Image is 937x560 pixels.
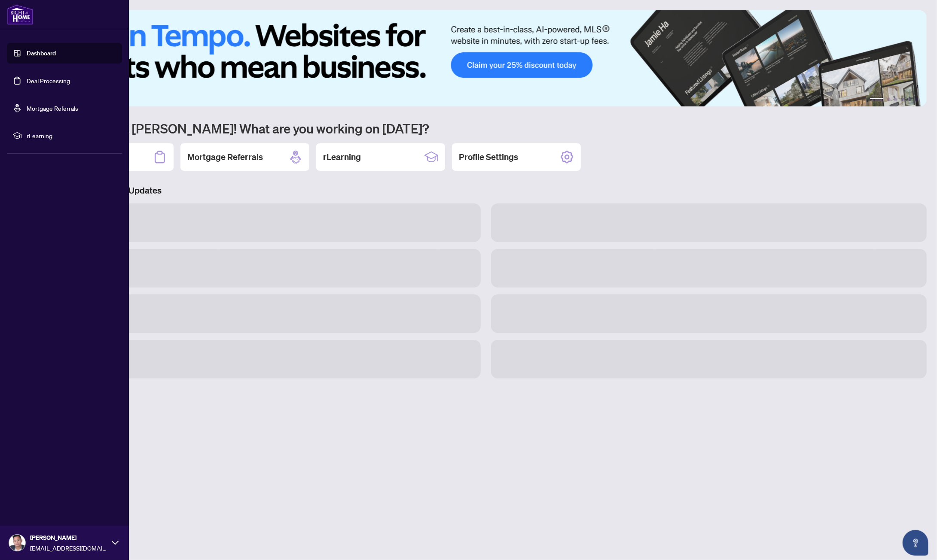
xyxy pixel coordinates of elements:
[7,4,34,25] img: logo
[323,151,361,163] h2: rLearning
[45,120,927,136] h1: Welcome back [PERSON_NAME]! What are you working on [DATE]?
[9,535,25,551] img: Profile Icon
[903,530,928,556] button: Open asap
[45,185,927,197] h3: Brokerage & Industry Updates
[887,98,891,101] button: 2
[915,98,918,101] button: 6
[27,49,56,57] a: Dashboard
[30,543,107,553] span: [EMAIL_ADDRESS][DOMAIN_NAME]
[30,533,107,542] span: [PERSON_NAME]
[27,131,116,140] span: rLearning
[901,98,904,101] button: 4
[894,98,897,101] button: 3
[908,98,911,101] button: 5
[187,151,263,163] h2: Mortgage Referrals
[870,98,884,101] button: 1
[27,104,78,112] a: Mortgage Referrals
[27,77,70,85] a: Deal Processing
[459,151,518,163] h2: Profile Settings
[45,10,927,106] img: Slide 0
